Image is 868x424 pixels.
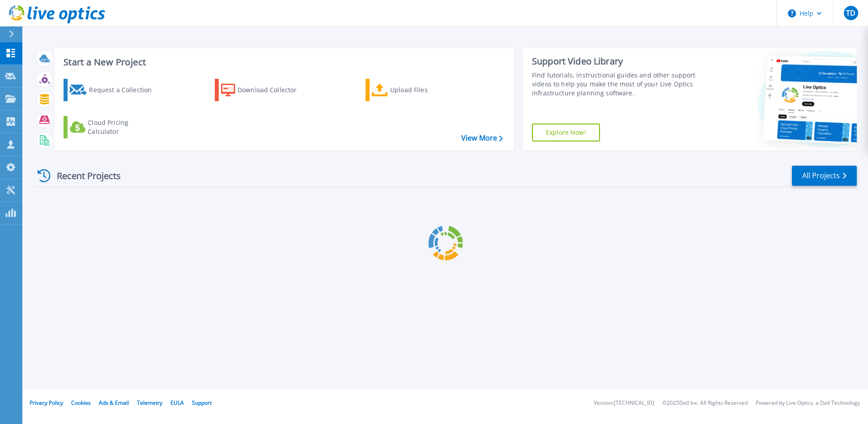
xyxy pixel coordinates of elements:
a: Upload Files [366,79,465,101]
a: EULA [170,399,184,407]
a: Privacy Policy [30,399,63,407]
div: Request a Collection [89,81,161,99]
div: Find tutorials, instructional guides and other support videos to help you make the most of your L... [532,71,702,98]
li: Powered by Live Optics, a Dell Technology [756,400,860,406]
a: Support [192,399,212,407]
a: Explore Now! [532,124,600,141]
span: TD [846,9,855,17]
a: Cookies [71,399,91,407]
li: © 2025 Dell Inc. All Rights Reserved [662,400,748,406]
a: All Projects [792,166,857,186]
a: Request a Collection [64,79,163,101]
div: Download Collector [238,81,309,99]
a: Cloud Pricing Calculator [64,116,163,138]
li: Version: [TECHNICAL_ID] [594,400,654,406]
div: Recent Projects [34,165,133,187]
a: View More [461,134,503,142]
a: Ads & Email [99,399,129,407]
h3: Start a New Project [64,57,502,67]
a: Download Collector [215,79,315,101]
div: Cloud Pricing Calculator [88,118,159,136]
a: Telemetry [137,399,162,407]
div: Upload Files [390,81,462,99]
div: Support Video Library [532,56,702,67]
